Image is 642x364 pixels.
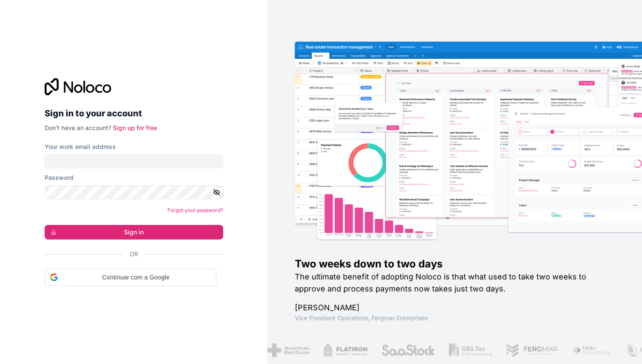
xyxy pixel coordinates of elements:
[45,173,73,182] label: Password
[295,271,615,295] h2: The ultimate benefit of adopting Noloco is that what used to take two weeks to approve and proces...
[45,124,111,131] span: Don't have an account?
[45,185,223,199] input: Password
[45,269,216,286] div: Continuar com a Google
[295,302,615,314] h1: [PERSON_NAME]
[449,343,493,357] img: /assets/gbstax-C-GtDUiK.png
[45,155,223,168] input: Email address
[323,343,368,357] img: /assets/flatiron-C8eUkumj.png
[572,343,612,357] img: /assets/fiera-fwj2N5v4.png
[113,124,157,131] a: Sign up for free
[130,250,138,258] span: Or
[167,207,223,213] a: Forgot your password?
[45,225,223,240] button: Sign in
[295,314,615,322] h1: Vice President Operations , Fergmar Enterprises
[295,257,615,271] h1: Two weeks down to two days
[45,106,223,121] h2: Sign in to your account
[45,143,116,151] label: Your work email address
[506,343,558,357] img: /assets/fergmar-CudnrXN5.png
[267,343,309,357] img: /assets/american-red-cross-BAupjrZR.png
[61,273,211,282] span: Continuar com a Google
[381,343,435,357] img: /assets/saastock-C6Zbiodz.png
